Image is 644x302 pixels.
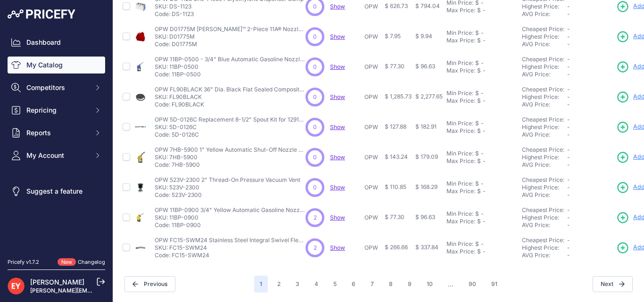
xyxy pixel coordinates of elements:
p: OPW [364,184,381,191]
div: - [479,120,484,127]
p: SKU: FL90BLACK [155,93,305,101]
span: - [567,33,570,40]
div: Pricefy v1.7.2 [8,258,39,266]
button: Go to page 7 [365,276,380,293]
div: Highest Price: [522,184,567,191]
span: $ 2,277.65 [415,93,443,100]
a: Cheapest Price: [522,25,564,33]
a: Cheapest Price: [522,56,564,63]
a: Cheapest Price: [522,206,564,213]
span: Competitors [26,83,88,92]
p: Code: 7HB-5900 [155,161,305,169]
span: Show [330,33,345,40]
span: 0 [313,153,317,162]
span: $ 77.30 [385,213,405,220]
a: Show [330,3,345,10]
button: Go to page 90 [463,276,482,293]
p: SKU: DS-1123 [155,3,304,10]
div: - [481,7,486,14]
p: Code: FL90BLACK [155,101,305,108]
span: - [567,3,570,10]
div: Min Price: [446,210,473,218]
p: OPW 7HB-5900 1" Yellow Automatic Shut-Off Nozzle w/o Spout Ring (No Pressure, No Flow Device) [155,146,305,154]
a: Cheapest Price: [522,176,564,183]
span: 0 [313,183,317,192]
p: OPW [364,63,381,71]
div: Min Price: [446,180,473,188]
div: AVG Price: [522,131,567,139]
span: Show [330,214,345,221]
div: - [481,248,486,255]
div: AVG Price: [522,101,567,108]
span: $ 182.91 [415,123,437,130]
button: Go to page 2 [272,276,286,293]
p: OPW 11BP-0500 - 3/4" Blue Automatic Gasoline Nozzle w/ No Pressure No Flow Device [155,56,305,63]
span: $ 127.88 [385,123,406,130]
button: Go to page 4 [309,276,324,293]
p: Code: 5D-0126C [155,131,305,139]
div: $ [475,90,479,97]
div: Min Price: [446,59,473,67]
div: - [479,150,484,157]
p: Code: FC15-SWM24 [155,252,305,259]
span: New [58,258,76,266]
div: Min Price: [446,240,473,248]
div: - [479,180,484,188]
div: Max Price: [446,248,475,255]
a: Cheapest Price: [522,116,564,123]
div: AVG Price: [522,191,567,199]
div: $ [475,29,479,37]
span: $ 179.09 [415,153,438,160]
img: Pricefy Logo [8,9,75,19]
div: Max Price: [446,157,475,165]
p: OPW D01775M [PERSON_NAME]™ 2-Piece 11A® Nozzle Series Hand Insulator (Red) [155,25,305,33]
button: Go to page 8 [383,276,398,293]
div: - [481,37,486,44]
span: Show [330,184,345,191]
span: $ 96.63 [415,213,435,220]
span: - [567,176,570,183]
div: Min Price: [446,90,473,97]
div: Min Price: [446,29,473,37]
span: My Account [26,151,88,160]
div: Highest Price: [522,63,567,71]
button: Next [593,276,633,292]
div: $ [477,67,481,74]
span: $ 7.95 [385,33,401,40]
span: $ 9.94 [415,33,432,40]
div: $ [477,188,481,195]
p: OPW [364,33,381,41]
p: Code: 11BP-0500 [155,71,305,78]
span: - [567,71,570,78]
div: Max Price: [446,37,475,44]
span: 0 [313,93,317,101]
button: Go to page 3 [290,276,305,293]
div: Highest Price: [522,123,567,131]
span: - [567,221,570,229]
div: AVG Price: [522,10,567,18]
a: Show [330,154,345,161]
div: - [481,218,486,225]
p: SKU: 11BP-0500 [155,63,305,71]
p: OPW [364,93,381,101]
p: OPW [364,3,381,10]
div: $ [475,180,479,188]
span: - [567,184,570,191]
span: $ 337.84 [415,244,438,251]
button: Go to page 91 [486,276,503,293]
div: $ [475,120,479,127]
span: $ 794.04 [415,2,440,9]
button: Competitors [8,79,105,96]
div: Max Price: [446,218,475,225]
div: Max Price: [446,127,475,135]
div: $ [477,218,481,225]
p: OPW [364,123,381,131]
button: Go to page 10 [421,276,438,293]
span: - [567,123,570,131]
p: Code: DS-1123 [155,10,304,18]
p: OPW [364,154,381,161]
a: Cheapest Price: [522,146,564,153]
span: Show [330,93,345,100]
